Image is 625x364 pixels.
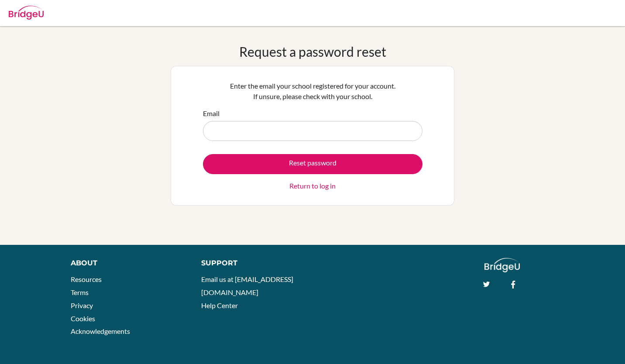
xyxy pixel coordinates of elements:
[71,288,89,296] a: Terms
[203,154,422,174] button: Reset password
[203,108,220,119] label: Email
[201,258,303,268] div: Support
[203,81,422,102] p: Enter the email your school registered for your account. If unsure, please check with your school.
[289,181,336,191] a: Return to log in
[71,327,130,335] a: Acknowledgements
[201,301,238,309] a: Help Center
[9,6,44,20] img: Bridge-U
[71,314,95,323] a: Cookies
[71,275,102,283] a: Resources
[239,44,386,59] h1: Request a password reset
[201,275,293,296] a: Email us at [EMAIL_ADDRESS][DOMAIN_NAME]
[484,258,520,272] img: logo_white@2x-f4f0deed5e89b7ecb1c2cc34c3e3d731f90f0f143d5ea2071677605dd97b5244.png
[71,301,93,309] a: Privacy
[71,258,182,268] div: About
